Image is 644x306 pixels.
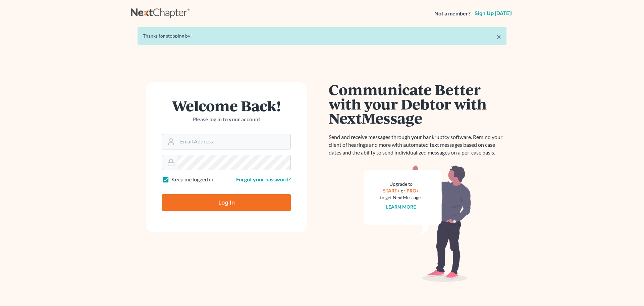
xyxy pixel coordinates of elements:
a: Learn more [386,204,416,210]
p: Please log in to your account [162,116,291,123]
div: to get NextMessage. [380,194,422,201]
a: PRO+ [407,188,419,193]
div: Upgrade to [380,181,422,187]
input: Email Address [177,134,290,149]
div: Thanks for stopping by! [143,33,501,39]
strong: Not a member? [434,10,471,17]
p: Send and receive messages through your bankruptcy software. Remind your client of hearings and mo... [329,133,506,157]
img: nextmessage_bg-59042aed3d76b12b5cd301f8e5b87938c9018125f34e5fa2b7a6b67550977c72.svg [364,165,471,282]
a: Sign up [DATE]! [473,11,513,16]
h1: Communicate Better with your Debtor with NextMessage [329,82,506,125]
label: Keep me logged in [171,176,213,183]
a: START+ [383,188,400,193]
a: × [496,33,501,41]
h1: Welcome Back! [162,98,291,113]
a: Forgot your password? [236,176,291,182]
input: Log In [162,194,291,211]
span: or [401,188,406,193]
